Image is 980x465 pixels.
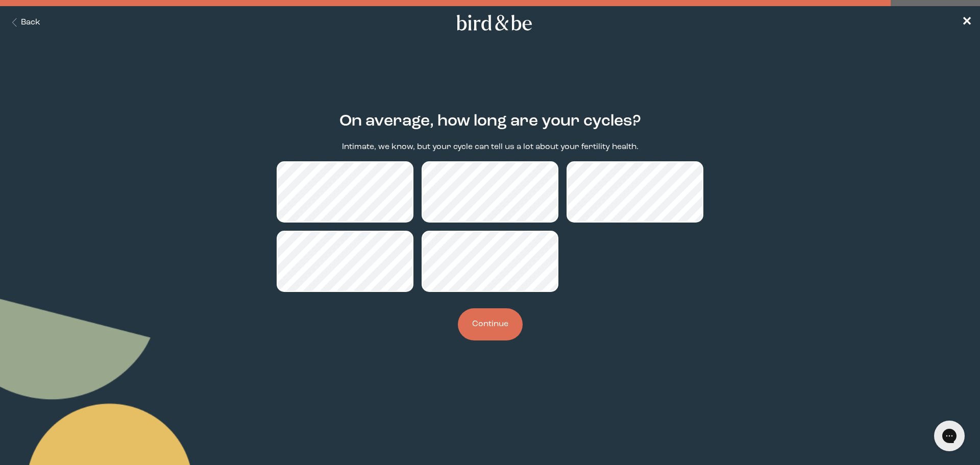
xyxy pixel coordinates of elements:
[339,110,641,133] h2: On average, how long are your cycles?
[929,417,970,455] iframe: Gorgias live chat messenger
[962,14,972,32] a: ✕
[458,308,523,340] button: Continue
[962,16,972,29] span: ✕
[342,141,639,153] p: Intimate, we know, but your cycle can tell us a lot about your fertility health.
[8,17,40,29] button: Back Button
